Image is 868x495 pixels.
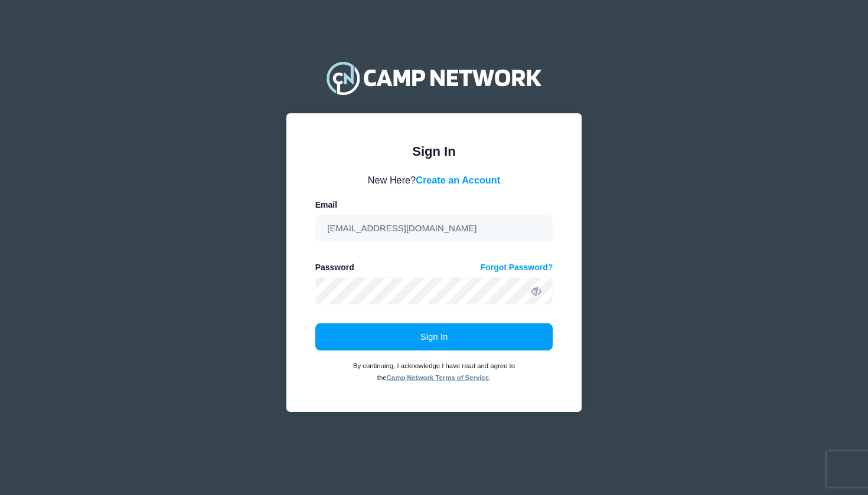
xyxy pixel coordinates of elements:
[387,374,489,381] a: Camp Network Terms of Service
[315,173,553,187] div: New Here?
[315,323,553,350] button: Sign In
[321,54,547,101] img: Camp Network
[315,142,553,161] div: Sign In
[315,199,337,211] label: Email
[315,261,354,274] label: Password
[481,261,553,274] a: Forgot Password?
[416,175,500,185] a: Create an Account
[353,362,515,381] small: By continuing, I acknowledge I have read and agree to the .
